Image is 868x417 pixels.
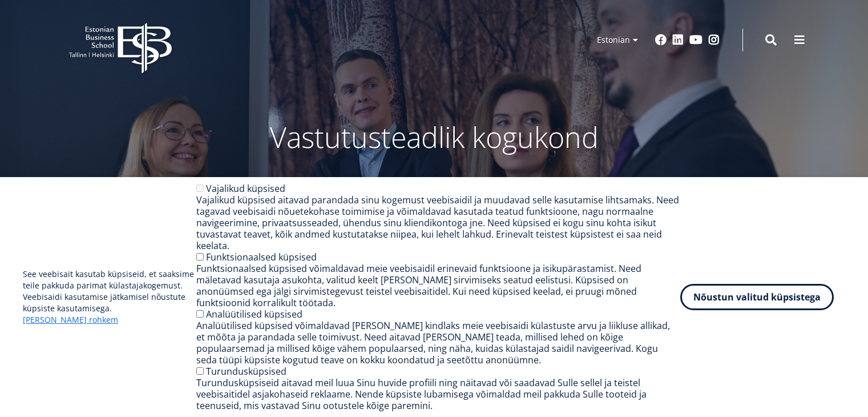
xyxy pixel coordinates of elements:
[206,251,317,263] label: Funktsionaalsed küpsised
[206,365,286,378] label: Turundusküpsised
[196,377,680,411] div: Turundusküpsiseid aitavad meil luua Sinu huvide profiili ning näitavad või saadavad Sulle sellel ...
[680,284,834,310] button: Nõustun valitud küpsistega
[206,308,302,320] label: Analüütilised küpsised
[196,263,680,308] div: Funktsionaalsed küpsised võimaldavad meie veebisaidil erinevaid funktsioone ja isikupärastamist. ...
[196,194,680,251] div: Vajalikud küpsised aitavad parandada sinu kogemust veebisaidil ja muudavad selle kasutamise lihts...
[672,34,684,46] a: Linkedin
[655,34,667,46] a: Facebook
[23,268,196,326] p: See veebisait kasutab küpsiseid, et saaksime teile pakkuda parimat külastajakogemust. Veebisaidi ...
[132,120,737,154] p: Vastutusteadlik kogukond
[206,182,285,195] label: Vajalikud küpsised
[23,314,118,326] a: [PERSON_NAME] rohkem
[689,34,703,46] a: Youtube
[708,34,720,46] a: Instagram
[196,320,680,366] div: Analüütilised küpsised võimaldavad [PERSON_NAME] kindlaks meie veebisaidi külastuste arvu ja liik...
